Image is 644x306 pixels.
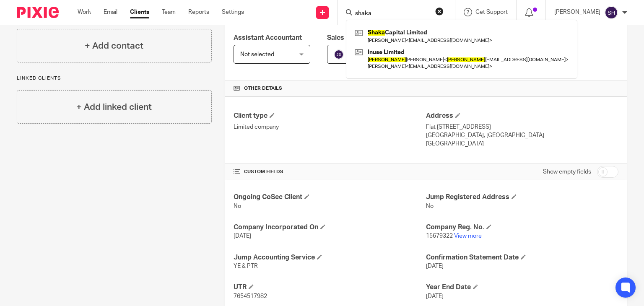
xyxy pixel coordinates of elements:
h4: Company Incorporated On [234,223,426,232]
button: Clear [435,7,444,16]
span: No [234,203,241,209]
span: 15679322 [426,233,453,239]
h4: Client type [234,112,426,120]
h4: + Add contact [85,39,143,52]
h4: CUSTOM FIELDS [234,169,426,175]
img: svg%3E [334,49,344,60]
a: Reports [188,8,209,16]
h4: Address [426,112,618,120]
a: Work [78,8,91,16]
span: [DATE] [426,293,444,299]
p: [PERSON_NAME] [554,8,600,16]
label: Show empty fields [543,168,591,176]
a: Team [162,8,176,16]
a: Email [104,8,117,16]
p: Linked clients [17,75,212,82]
h4: Company Reg. No. [426,223,618,232]
p: [GEOGRAPHIC_DATA], [GEOGRAPHIC_DATA] [426,131,618,140]
h4: + Add linked client [76,101,152,114]
span: Not selected [240,52,274,57]
span: YE & PTR [234,263,258,269]
h4: Confirmation Statement Date [426,253,618,262]
p: Limited company [234,123,426,131]
p: Flat [STREET_ADDRESS] [426,123,618,131]
span: 7654517982 [234,293,267,299]
a: Clients [130,8,149,16]
img: svg%3E [605,6,618,19]
span: Get Support [475,9,508,15]
h4: Ongoing CoSec Client [234,193,426,202]
span: Sales Person [327,34,369,41]
h4: Jump Accounting Service [234,253,426,262]
span: [DATE] [426,263,444,269]
input: Search [354,10,430,18]
span: No [426,203,434,209]
span: Other details [244,85,282,92]
span: Assistant Accountant [234,34,302,41]
h4: UTR [234,283,426,292]
a: Settings [222,8,244,16]
span: [DATE] [234,233,251,239]
h4: Jump Registered Address [426,193,618,202]
img: Pixie [17,7,59,18]
a: View more [454,233,482,239]
h4: Year End Date [426,283,618,292]
p: [GEOGRAPHIC_DATA] [426,140,618,148]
